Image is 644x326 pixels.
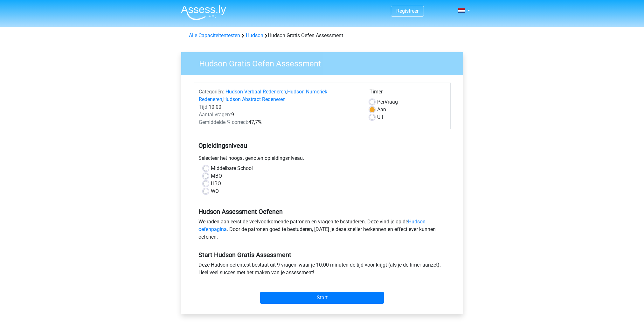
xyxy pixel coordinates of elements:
[199,104,209,110] span: Tijd:
[370,88,446,98] div: Timer
[199,119,248,125] span: Gemiddelde % correct:
[377,98,398,106] label: Vraag
[194,111,365,119] div: 9
[194,103,365,111] div: 10:00
[194,218,451,243] div: We raden aan eerst de veelvoorkomende patronen en vragen te bestuderen. Deze vind je op de . Door...
[198,139,446,152] h5: Opleidingsniveau
[186,32,458,39] div: Hudson Gratis Oefen Assessment
[199,112,231,118] span: Aantal vragen:
[194,88,365,103] div: , ,
[260,292,384,304] input: Start
[198,251,446,259] h5: Start Hudson Gratis Assessment
[377,113,383,121] label: Uit
[211,180,221,187] label: HBO
[211,172,222,180] label: MBO
[194,154,451,165] div: Selecteer het hoogst genoten opleidingsniveau.
[194,119,365,126] div: 47,7%
[199,89,224,95] span: Categoriën:
[189,32,240,38] a: Alle Capaciteitentesten
[225,89,286,95] a: Hudson Verbaal Redeneren
[377,106,386,113] label: Aan
[194,261,451,279] div: Deze Hudson oefentest bestaat uit 9 vragen, waar je 10:00 minuten de tijd voor krijgt (als je de ...
[246,32,263,38] a: Hudson
[211,165,253,172] label: Middelbare School
[396,8,419,14] a: Registreer
[198,208,446,215] h5: Hudson Assessment Oefenen
[377,99,384,105] span: Per
[191,56,458,69] h3: Hudson Gratis Oefen Assessment
[181,5,226,20] img: Assessly
[211,187,219,195] label: WO
[199,89,327,102] a: Hudson Numeriek Redeneren
[223,96,286,102] a: Hudson Abstract Redeneren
